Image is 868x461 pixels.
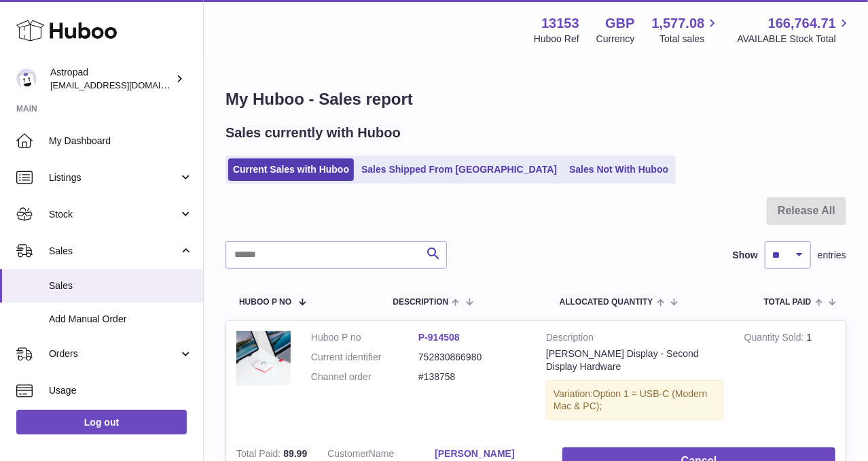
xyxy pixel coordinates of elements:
[16,410,187,434] a: Log out
[560,298,653,307] span: ALLOCATED Quantity
[564,158,673,181] a: Sales Not With Huboo
[49,245,179,258] span: Sales
[239,298,291,307] span: Huboo P no
[659,33,720,46] span: Total sales
[311,351,418,364] dt: Current identifier
[228,158,354,181] a: Current Sales with Huboo
[327,448,369,459] span: Customer
[418,371,526,383] dd: #138758
[764,298,812,307] span: Total paid
[225,124,401,142] h2: Sales currently with Huboo
[357,158,562,181] a: Sales Shipped From [GEOGRAPHIC_DATA]
[818,249,846,262] span: entries
[546,331,724,347] strong: Description
[50,80,200,90] span: [EMAIL_ADDRESS][DOMAIN_NAME]
[605,14,634,33] strong: GBP
[418,351,526,364] dd: 752830866980
[733,249,758,262] label: Show
[49,347,179,360] span: Orders
[49,208,179,221] span: Stock
[554,388,708,412] span: Option 1 = USB-C (Modern Mac & PC);
[546,347,724,373] div: [PERSON_NAME] Display - Second Display Hardware
[236,331,291,386] img: MattRonge_r2_MSP20255.jpg
[311,331,418,344] dt: Huboo P no
[541,14,579,33] strong: 13153
[49,384,193,397] span: Usage
[49,135,193,148] span: My Dashboard
[435,447,542,460] a: [PERSON_NAME]
[652,14,721,46] a: 1,577.08 Total sales
[49,171,179,184] span: Listings
[652,14,705,33] span: 1,577.08
[737,33,852,46] span: AVAILABLE Stock Total
[596,33,635,46] div: Currency
[546,380,724,421] div: Variation:
[49,313,193,326] span: Add Manual Order
[734,321,846,437] td: 1
[737,14,852,46] a: 166,764.71 AVAILABLE Stock Total
[225,88,846,110] h1: My Huboo - Sales report
[311,371,418,383] dt: Channel order
[393,298,448,307] span: Description
[768,14,836,33] span: 166,764.71
[744,332,807,346] strong: Quantity Sold
[283,448,307,459] span: 89.99
[418,332,460,343] a: P-914508
[49,279,193,292] span: Sales
[16,69,37,89] img: matt@astropad.com
[534,33,579,46] div: Huboo Ref
[50,66,173,92] div: Astropad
